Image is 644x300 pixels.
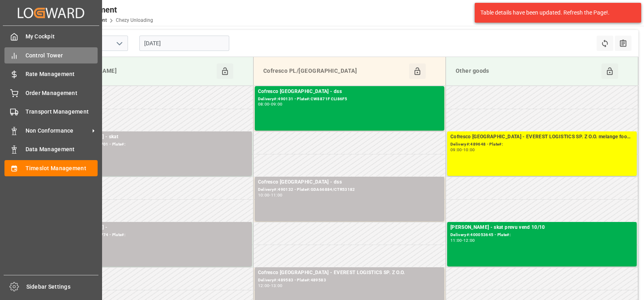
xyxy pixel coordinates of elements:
div: [PERSON_NAME] [67,63,217,79]
span: Data Management [26,145,98,154]
div: Delivery#:490132 - Plate#:GDA66884/CTR53182 [258,186,441,193]
div: - [269,284,271,287]
span: Rate Management [26,70,98,78]
div: Delivery#:489648 - Plate#: [450,141,633,148]
div: Other goods [452,63,602,79]
div: Cofresco [GEOGRAPHIC_DATA] - EVEREST LOGISTICS SP. Z O.O. melange food 10/10 [450,133,633,141]
a: Data Management [4,142,98,157]
div: Delivery#:400053774 - Plate#: [65,232,249,239]
a: Control Tower [4,47,98,63]
div: 12:00 [258,284,270,287]
span: Non Conformance [26,127,90,135]
div: 09:00 [450,148,462,152]
div: [PERSON_NAME] - skat [65,133,249,141]
div: Cofresco PL/[GEOGRAPHIC_DATA] [260,63,409,79]
span: Sidebar Settings [26,283,99,291]
div: 08:00 [258,102,270,106]
span: Transport Management [26,108,98,116]
span: Timeslot Management [26,164,98,173]
div: Cofresco [GEOGRAPHIC_DATA] - dss [258,178,441,186]
div: [PERSON_NAME] - [65,224,249,232]
div: 10:00 [463,148,475,152]
div: [PERSON_NAME] - skat prevu vend 10/10 [450,224,633,232]
span: Order Management [26,89,98,97]
a: Order Management [4,85,98,101]
button: open menu [113,37,125,50]
a: Transport Management [4,104,98,120]
input: DD-MM-YYYY [139,36,229,51]
a: My Cockpit [4,29,98,44]
div: 10:00 [258,193,270,197]
a: Rate Management [4,66,98,82]
div: 12:00 [463,239,475,242]
span: Control Tower [26,51,98,60]
span: My Cockpit [26,32,98,41]
div: Delivery#:400053701 - Plate#: [65,141,249,148]
div: 13:00 [271,284,283,287]
div: Cofresco [GEOGRAPHIC_DATA] - EVEREST LOGISTICS SP. Z O.O. [258,269,441,277]
div: 09:00 [271,102,283,106]
div: Table details have been updated. Refresh the Page!. [480,8,629,17]
div: Delivery#:489583 - Plate#:489583 [258,277,441,284]
div: Delivery#:490131 - Plate#:CW8871F CLI86F5 [258,96,441,103]
div: 11:00 [450,239,462,242]
div: Cofresco [GEOGRAPHIC_DATA] - dss [258,88,441,96]
div: - [462,239,463,242]
div: - [269,193,271,197]
div: - [269,102,271,106]
div: Delivery#:400053645 - Plate#: [450,232,633,239]
a: Timeslot Management [4,160,98,176]
div: 11:00 [271,193,283,197]
div: - [462,148,463,152]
